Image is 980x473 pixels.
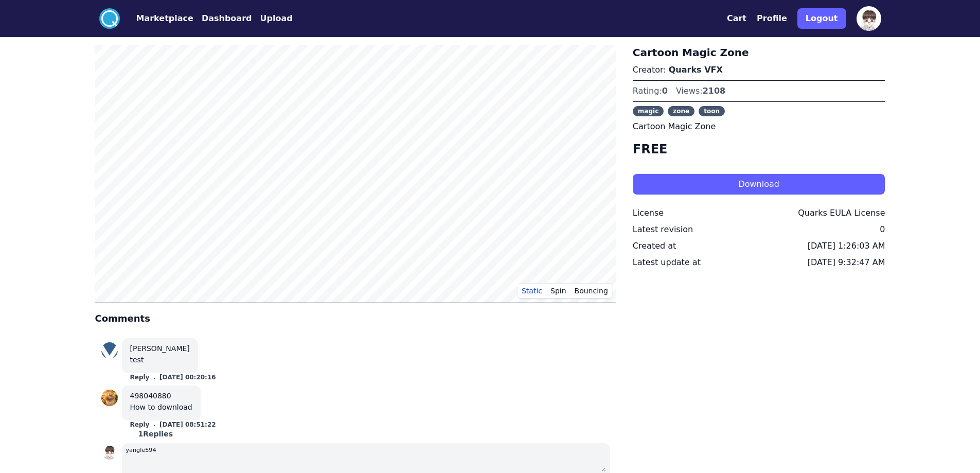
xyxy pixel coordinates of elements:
[633,120,885,133] p: Cartoon Magic Zone
[669,65,723,75] a: Quarks VFX
[699,106,725,116] span: toon
[633,85,668,97] div: Rating:
[633,64,885,76] p: Creator:
[633,207,664,219] div: License
[797,4,846,33] a: Logout
[857,6,881,31] img: profile
[153,422,155,428] small: .
[571,283,612,299] button: Bouncing
[153,374,155,381] small: .
[260,12,292,25] button: Upload
[130,429,181,439] div: 1 Replies
[101,342,118,359] img: profile
[798,207,885,219] div: Quarks EULA License
[130,344,190,353] a: [PERSON_NAME]
[808,240,885,252] div: [DATE] 1:26:03 AM
[130,355,190,365] div: test
[130,421,150,429] button: Reply
[668,106,694,116] span: zone
[633,45,885,60] h3: Cartoon Magic Zone
[633,174,885,195] button: Download
[808,256,885,269] div: [DATE] 9:32:47 AM
[662,86,668,96] span: 0
[797,8,846,29] button: Logout
[252,12,292,25] a: Upload
[136,12,193,25] button: Marketplace
[95,311,616,326] h4: Comments
[633,106,664,116] span: magic
[101,443,118,460] img: profile
[676,85,725,97] div: Views:
[193,12,252,25] a: Dashboard
[727,12,746,25] button: Cart
[757,12,787,25] button: Profile
[126,447,156,453] small: yangle594
[633,256,701,269] div: Latest update at
[633,240,676,252] div: Created at
[159,373,216,381] button: [DATE] 00:20:16
[130,402,192,412] div: How to download
[130,392,171,400] a: 498040880
[120,12,193,25] a: Marketplace
[518,283,546,299] button: Static
[546,283,571,299] button: Spin
[101,390,118,406] img: profile
[880,223,885,236] div: 0
[703,86,726,96] span: 2108
[202,12,252,25] button: Dashboard
[130,373,150,381] button: Reply
[633,223,693,236] div: Latest revision
[633,141,885,157] h4: FREE
[159,421,216,429] button: [DATE] 08:51:22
